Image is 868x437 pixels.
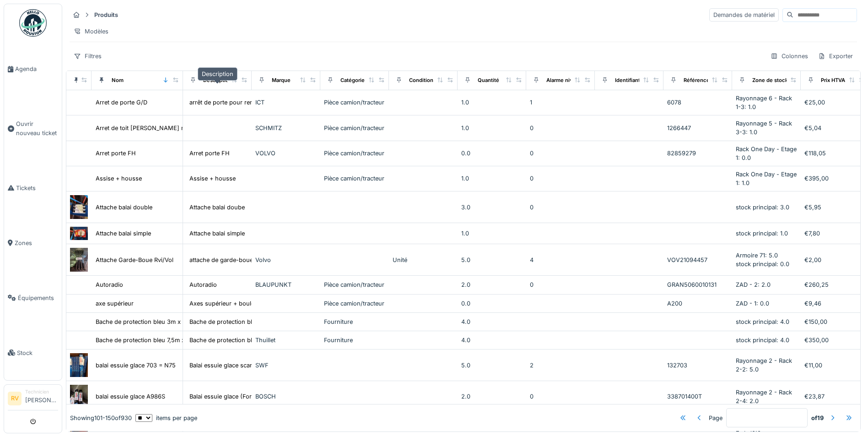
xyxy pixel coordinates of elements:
[461,299,523,308] div: 0.0
[70,353,88,377] img: balai essuie glace 703 = N75
[96,256,173,264] div: Attache Garde-Boue Rvi/Vol
[189,98,290,107] div: arrêt de porte pour remorque baché
[19,9,47,37] img: Badge_color-CXgf-gQk.svg
[667,280,728,289] div: GRAN5060010131
[4,270,62,325] a: Équipements
[530,361,591,370] div: 2
[804,256,866,264] div: €2,00
[189,174,236,183] div: Assise + housse
[17,349,58,357] span: Stock
[96,392,165,401] div: balai essuie glace A986S
[96,317,191,326] div: Bache de protection bleu 3m x 4m
[15,239,58,247] span: Zones
[804,203,866,212] div: €5,95
[546,76,592,84] div: Alarme niveau bas
[461,149,523,158] div: 0.0
[96,299,134,308] div: axe supérieur
[461,317,523,326] div: 4.0
[736,357,792,373] span: Rayonnage 2 - Rack 2-2: 5.0
[736,252,778,259] span: Armoire 71: 5.0
[135,414,197,422] div: items per page
[4,325,62,380] a: Stock
[189,229,245,238] div: Attache balai simple
[16,120,58,137] span: Ouvrir nouveau ticket
[667,256,728,264] div: VOV21094457
[766,49,812,63] div: Colonnes
[255,149,317,158] div: VOLVO
[96,149,136,158] div: Arret porte FH
[804,317,866,326] div: €150,00
[736,120,792,136] span: Rayonnage 5 - Rack 3-3: 1.0
[324,299,385,308] div: Pièce camion/tracteur
[70,49,106,63] div: Filtres
[804,124,866,132] div: €5,04
[255,392,317,401] div: BOSCH
[409,76,453,84] div: Conditionnement
[255,280,317,289] div: BLAUPUNKT
[4,160,62,215] a: Tickets
[461,256,523,264] div: 5.0
[70,227,88,240] img: Attache balai simple
[324,98,385,107] div: Pièce camion/tracteur
[530,124,591,132] div: 0
[667,149,728,158] div: 82859279
[189,256,253,264] div: attache de garde-boue
[615,76,659,84] div: Identifiant interne
[189,392,274,401] div: Balai essuie glace (Ford Kuga)
[255,336,317,344] div: Thuillet
[804,98,866,107] div: €25,00
[91,11,122,19] strong: Produits
[70,25,113,38] div: Modèles
[189,299,312,308] div: Axes supérieur + boulon + écrou + rondelle
[96,361,176,370] div: balai essuie glace 703 = N75
[814,49,857,63] div: Exporter
[530,256,591,264] div: 4
[804,361,866,370] div: €11,00
[255,256,317,264] div: Volvo
[530,149,591,158] div: 0
[255,361,317,370] div: SWF
[324,336,385,344] div: Fourniture
[4,97,62,160] a: Ouvrir nouveau ticket
[189,280,217,289] div: Autoradio
[667,392,728,401] div: 338701400T
[112,76,124,84] div: Nom
[25,388,58,395] div: Technicien
[530,280,591,289] div: 0
[804,149,866,158] div: €118,05
[736,337,789,344] span: stock principal: 4.0
[752,76,797,84] div: Zone de stockage
[821,76,845,84] div: Prix HTVA
[272,76,291,84] div: Marque
[96,174,142,183] div: Assise + housse
[4,42,62,97] a: Agenda
[189,336,329,344] div: Bache de protection bleu 7,5m x 3,50m !! mise a...
[530,174,591,183] div: 0
[189,361,338,370] div: Balai essuie glace scania/vol SWF13270 = Bosch N75
[4,215,62,270] a: Zones
[530,392,591,401] div: 0
[736,281,771,288] span: ZAD - 2: 2.0
[461,336,523,344] div: 4.0
[16,184,58,192] span: Tickets
[684,76,744,84] div: Référence constructeur
[804,174,866,183] div: €395,00
[324,280,385,289] div: Pièce camion/tracteur
[15,65,58,73] span: Agenda
[324,174,385,183] div: Pièce camion/tracteur
[25,388,58,408] li: [PERSON_NAME]
[804,392,866,401] div: €23,87
[461,229,523,238] div: 1.0
[461,361,523,370] div: 5.0
[736,261,789,268] span: stock principal: 0.0
[811,414,824,422] strong: of 19
[96,203,152,212] div: Attache balai double
[804,299,866,308] div: €9,46
[736,318,789,325] span: stock principal: 4.0
[96,98,147,107] div: Arret de porte G/D
[198,67,237,81] div: Description
[189,317,333,326] div: Bache de protection bleu 3m x 4m !! uniquement ...
[96,336,205,344] div: Bache de protection bleu 7,5m x 3,50m
[18,294,58,302] span: Équipements
[736,204,789,211] span: stock principal: 3.0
